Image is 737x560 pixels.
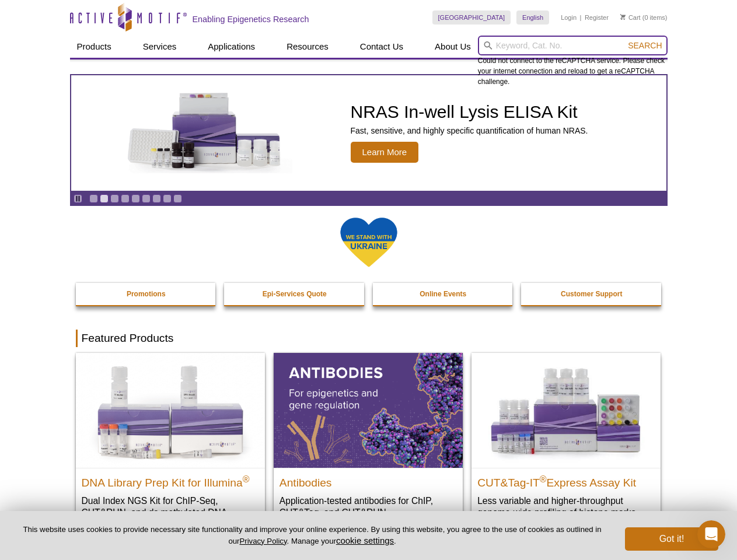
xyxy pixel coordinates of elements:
[471,353,661,467] img: CUT&Tag-IT® Express Assay Kit
[224,283,365,305] a: Epi-Services Quote
[76,330,662,347] h2: Featured Products
[561,13,577,22] a: Login
[478,36,668,55] input: Keyword, Cat. No.
[620,10,668,24] li: (0 items)
[580,10,582,24] li: |
[110,194,119,203] a: Go to slide 3
[432,10,511,24] a: [GEOGRAPHIC_DATA]
[117,93,292,173] img: NRAS In-well Lysis ELISA Kit
[76,353,265,541] a: DNA Library Prep Kit for Illumina DNA Library Prep Kit for Illumina® Dual Index NGS Kit for ChIP-...
[624,40,665,51] button: Search
[280,471,457,489] h2: Antibodies
[351,142,419,163] span: Learn More
[628,41,662,50] span: Search
[477,471,655,489] h2: CUT&Tag-IT Express Assay Kit
[71,75,666,191] a: NRAS In-well Lysis ELISA Kit NRAS In-well Lysis ELISA Kit Fast, sensitive, and highly specific qu...
[76,283,217,305] a: Promotions
[239,537,287,545] a: Privacy Policy
[521,283,662,305] a: Customer Support
[478,36,668,87] div: Could not connect to the reCAPTCHA service. Please check your internet connection and reload to g...
[76,353,265,467] img: DNA Library Prep Kit for Illumina
[353,36,410,58] a: Contact Us
[201,36,262,58] a: Applications
[280,495,457,519] p: Application-tested antibodies for ChIP, CUT&Tag, and CUT&RUN.
[82,471,259,489] h2: DNA Library Prep Kit for Illumina
[121,194,130,203] a: Go to slide 4
[82,495,259,530] p: Dual Index NGS Kit for ChIP-Seq, CUT&RUN, and ds methylated DNA assays.
[274,353,463,467] img: All Antibodies
[19,524,606,547] p: This website uses cookies to provide necessary site functionality and improve your online experie...
[173,194,182,203] a: Go to slide 9
[351,103,588,121] h2: NRAS In-well Lysis ELISA Kit
[540,474,547,484] sup: ®
[336,535,394,545] button: cookie settings
[136,36,184,58] a: Services
[100,194,109,203] a: Go to slide 2
[70,36,118,58] a: Products
[420,290,466,298] strong: Online Events
[373,283,514,305] a: Online Events
[131,194,140,203] a: Go to slide 5
[697,520,725,548] iframe: Intercom live chat
[561,290,622,298] strong: Customer Support
[477,495,655,519] p: Less variable and higher-throughput genome-wide profiling of histone marks​.
[243,474,250,484] sup: ®
[585,13,609,22] a: Register
[428,36,478,58] a: About Us
[193,14,309,24] h2: Enabling Epigenetics Research
[625,527,718,551] button: Got it!
[280,36,336,58] a: Resources
[340,216,398,268] img: We Stand With Ukraine
[351,125,588,136] p: Fast, sensitive, and highly specific quantification of human NRAS.
[71,75,666,191] article: NRAS In-well Lysis ELISA Kit
[620,14,626,20] img: Your Cart
[263,290,327,298] strong: Epi-Services Quote
[89,194,98,203] a: Go to slide 1
[620,13,641,22] a: Cart
[516,10,549,24] a: English
[74,194,82,203] a: Toggle autoplay
[152,194,161,203] a: Go to slide 7
[142,194,151,203] a: Go to slide 6
[163,194,172,203] a: Go to slide 8
[471,353,661,530] a: CUT&Tag-IT® Express Assay Kit CUT&Tag-IT®Express Assay Kit Less variable and higher-throughput ge...
[127,290,166,298] strong: Promotions
[274,353,463,530] a: All Antibodies Antibodies Application-tested antibodies for ChIP, CUT&Tag, and CUT&RUN.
